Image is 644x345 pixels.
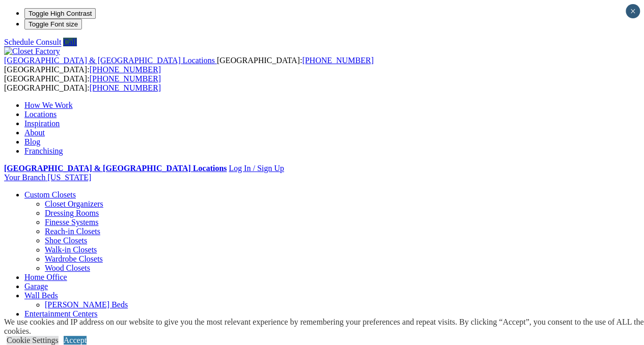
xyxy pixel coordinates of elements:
a: [GEOGRAPHIC_DATA] & [GEOGRAPHIC_DATA] Locations [4,56,217,65]
span: [GEOGRAPHIC_DATA]: [GEOGRAPHIC_DATA]: [4,74,161,92]
a: [PHONE_NUMBER] [90,65,161,74]
div: We use cookies and IP address on our website to give you the most relevant experience by remember... [4,318,644,336]
a: [PHONE_NUMBER] [90,74,161,83]
span: Toggle Font size [29,20,78,28]
span: [US_STATE] [47,173,91,182]
a: About [24,128,45,137]
a: Cookie Settings [7,336,59,344]
a: [PHONE_NUMBER] [90,83,161,92]
span: Toggle High Contrast [29,10,92,17]
a: Log In / Sign Up [229,164,284,172]
a: Wall Beds [24,291,58,300]
a: Call [63,38,77,46]
a: [PHONE_NUMBER] [302,56,373,65]
a: Blog [24,137,40,146]
span: [GEOGRAPHIC_DATA]: [GEOGRAPHIC_DATA]: [4,56,374,74]
span: [GEOGRAPHIC_DATA] & [GEOGRAPHIC_DATA] Locations [4,56,215,65]
a: Walk-in Closets [45,245,97,254]
a: Shoe Closets [45,236,87,245]
a: Dressing Rooms [45,209,99,217]
a: Wardrobe Closets [45,254,103,263]
a: Reach-in Closets [45,227,100,236]
a: Your Branch [US_STATE] [4,173,91,182]
a: How We Work [24,101,73,109]
a: Garage [24,282,48,291]
a: Entertainment Centers [24,309,98,318]
a: [PERSON_NAME] Beds [45,300,128,309]
a: Home Office [24,273,67,281]
button: Close [626,4,640,18]
a: Closet Organizers [45,199,103,208]
a: [GEOGRAPHIC_DATA] & [GEOGRAPHIC_DATA] Locations [4,164,227,172]
a: Schedule Consult [4,38,61,46]
a: Accept [64,336,87,344]
a: Franchising [24,147,63,155]
a: Locations [24,110,57,119]
a: Wood Closets [45,264,90,272]
button: Toggle Font size [24,19,82,30]
a: Inspiration [24,119,60,128]
span: Your Branch [4,173,45,182]
a: Custom Closets [24,190,76,199]
button: Toggle High Contrast [24,8,96,19]
img: Closet Factory [4,47,60,56]
a: Finesse Systems [45,218,98,226]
